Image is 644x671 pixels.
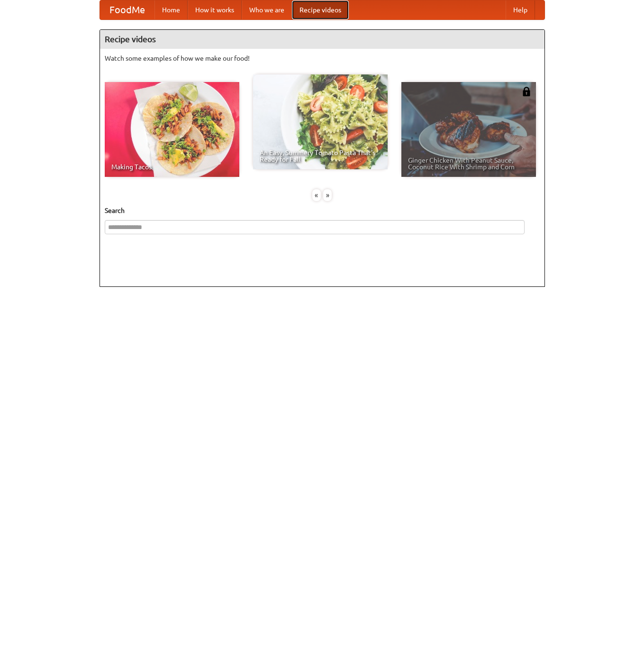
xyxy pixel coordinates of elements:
h4: Recipe videos [100,30,544,49]
a: Making Tacos [105,82,239,177]
p: Watch some examples of how we make our food! [105,54,540,63]
a: Recipe videos [292,0,349,19]
div: » [323,189,332,201]
a: Help [506,0,535,19]
span: An Easy, Summery Tomato Pasta That's Ready for Fall [260,149,381,163]
div: « [312,189,321,201]
a: How it works [188,0,242,19]
a: Who we are [242,0,292,19]
a: Home [154,0,188,19]
a: An Easy, Summery Tomato Pasta That's Ready for Fall [253,74,388,169]
a: FoodMe [100,0,154,19]
h5: Search [105,206,540,215]
span: Making Tacos [111,164,233,170]
img: 483408.png [522,87,531,96]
